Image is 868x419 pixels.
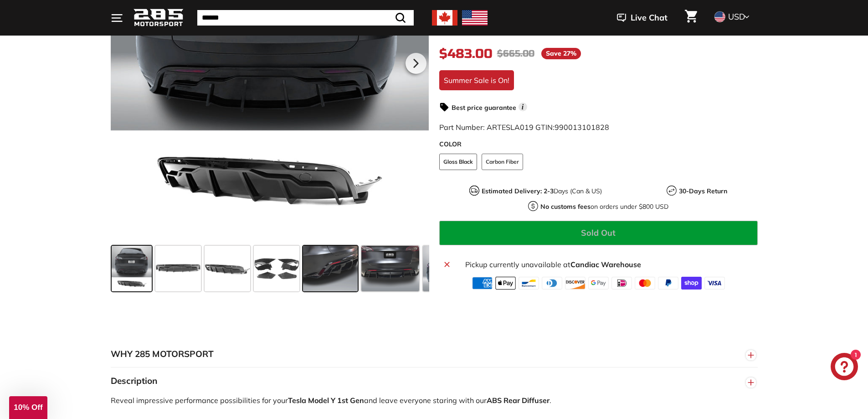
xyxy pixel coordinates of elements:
strong: No customs fees [540,202,591,211]
span: Live Chat [631,12,668,24]
img: paypal [658,277,678,290]
img: Logo_285_Motorsport_areodynamics_components [134,7,184,29]
inbox-online-store-chat: Shopify online store chat [828,353,861,383]
img: american_express [472,277,493,290]
h1: Rear Diffuser - [DATE]-[DATE] Tesla Model Y 1st Gen [439,9,758,37]
button: Sold Out [439,221,758,245]
span: i [519,103,527,111]
input: Search [197,10,414,26]
img: apple_pay [495,277,516,290]
img: diners_club [542,277,562,290]
img: shopify_pay [681,277,702,290]
button: WHY 285 MOTORSPORT [111,341,758,368]
span: $665.00 [497,47,537,61]
img: bancontact [519,277,539,290]
button: Live Chat [605,6,679,29]
div: Summer Sale is On! [439,70,514,90]
img: google_pay [588,277,609,290]
strong: Estimated Delivery: 2-3 [482,187,554,195]
span: Sold Out [581,228,616,238]
span: 10% Off [14,403,42,412]
strong: Candiac Warehouse [570,260,641,269]
span: Save 27% [541,48,581,59]
strong: 30-Days Return [679,187,727,195]
span: 990013101828 [555,123,609,132]
label: COLOR [439,140,758,149]
span: $483.00 [439,44,493,63]
strong: ABS Rear Diffuser [487,396,550,405]
a: Cart [679,2,703,33]
p: Days (Can & US) [482,186,602,196]
img: discover [565,277,586,290]
div: 10% Off [9,396,47,419]
strong: Best price guarantee [452,103,516,112]
img: master [635,277,655,290]
img: visa [704,277,725,290]
p: Pickup currently unavailable at [465,259,752,270]
span: USD [728,11,745,22]
p: on orders under $800 USD [540,202,668,212]
span: Part Number: ARTESLA019 GTIN: [439,123,609,132]
img: ideal [611,277,632,290]
strong: Tesla Model Y 1st Gen [288,396,364,405]
button: Description [111,367,758,395]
